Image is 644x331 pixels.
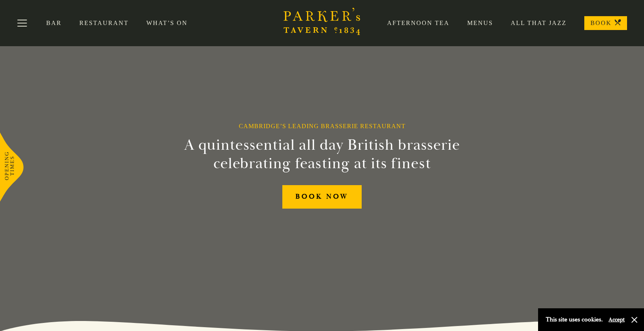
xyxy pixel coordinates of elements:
[609,316,625,323] button: Accept
[282,185,362,209] a: BOOK NOW
[631,316,638,324] button: Close and accept
[239,122,406,130] h1: Cambridge’s Leading Brasserie Restaurant
[546,314,603,325] p: This site uses cookies.
[146,136,498,173] h2: A quintessential all day British brasserie celebrating feasting at its finest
